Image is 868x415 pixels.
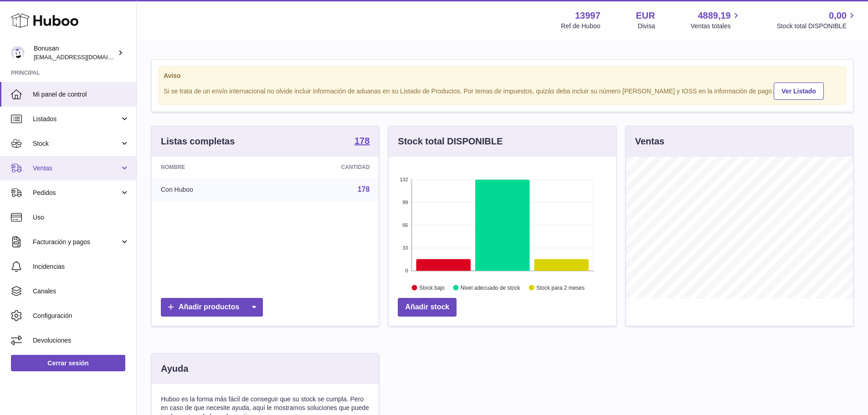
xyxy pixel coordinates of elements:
span: Ventas [33,164,120,173]
span: Mi panel de control [33,90,129,99]
div: Bonusan [34,44,116,61]
span: Stock total DISPONIBLE [777,22,857,31]
strong: EUR [636,10,655,22]
a: Cerrar sesión [11,355,125,371]
text: 66 [403,222,408,228]
text: Stock para 2 meses [536,285,585,291]
div: Ref de Huboo [561,22,600,31]
span: 0,00 [829,10,847,22]
span: Pedidos [33,189,120,197]
text: Nivel adecuado de stock [461,285,521,291]
span: Ventas totales [691,22,741,31]
strong: Aviso [164,72,841,80]
a: 178 [354,136,370,147]
span: Devoluciones [33,336,129,345]
a: 0,00 Stock total DISPONIBLE [777,10,857,31]
h3: Listas completas [161,135,235,148]
text: 33 [403,245,408,251]
th: Nombre [152,157,270,178]
th: Cantidad [270,157,379,178]
span: Uso [33,213,129,222]
h3: Ventas [635,135,664,148]
strong: 13997 [575,10,601,22]
a: 178 [358,185,370,193]
h3: Ayuda [161,363,188,375]
a: Añadir productos [161,298,263,317]
text: 0 [406,268,408,273]
span: Facturación y pagos [33,238,120,246]
span: Stock [33,139,120,148]
span: Listados [33,115,120,123]
text: Stock bajo [419,285,445,291]
a: Ver Listado [774,82,823,100]
td: Con Huboo [152,178,270,201]
a: 4889,19 Ventas totales [691,10,741,31]
div: Si se trata de un envío internacional no olvide incluir información de aduanas en su Listado de P... [164,81,841,100]
div: Divisa [638,22,655,31]
h3: Stock total DISPONIBLE [398,135,503,148]
span: Canales [33,287,129,296]
a: Añadir stock [398,298,457,317]
strong: 178 [354,136,370,145]
span: Incidencias [33,262,129,271]
span: [EMAIL_ADDRESS][DOMAIN_NAME] [34,53,134,61]
img: info@bonusan.es [11,46,25,60]
span: Configuración [33,312,129,320]
span: 4889,19 [698,10,730,22]
text: 99 [403,200,408,205]
text: 132 [400,177,408,182]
